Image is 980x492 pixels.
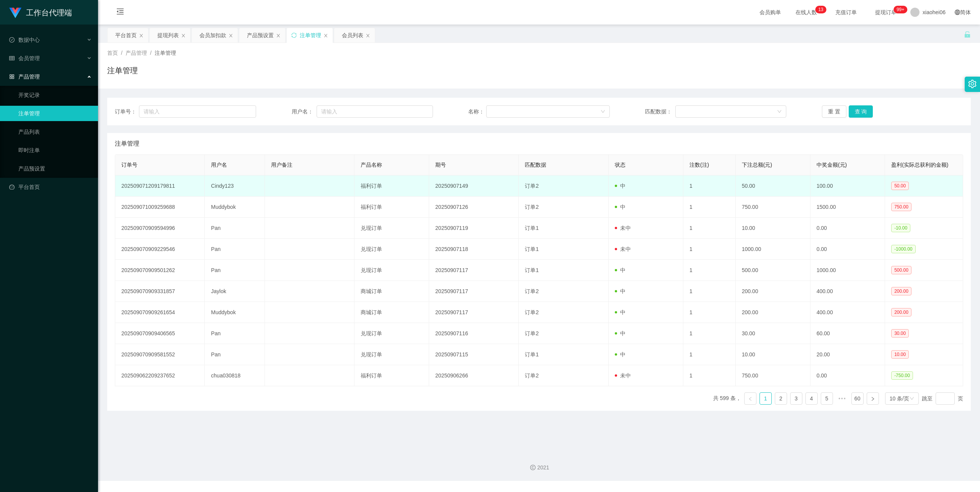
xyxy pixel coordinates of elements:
td: 202509070909501262 [115,260,205,281]
span: 10.00 [891,350,909,359]
span: 充值订单 [831,10,861,15]
span: / [121,50,122,56]
td: 30.00 [736,323,810,344]
span: 产品管理 [9,74,40,80]
span: 中 [615,330,626,336]
span: 中 [615,267,626,273]
td: 400.00 [810,281,885,302]
i: 图标: close [276,33,281,38]
div: 注单管理 [300,28,321,43]
td: Muddybok [205,197,265,218]
span: 产品管理 [126,50,147,56]
td: 1 [683,218,736,239]
span: 状态 [615,162,626,168]
li: 5 [821,392,833,405]
td: 0.00 [810,365,885,386]
td: 202509070909581552 [115,344,205,365]
td: 福利订单 [354,365,429,386]
i: 图标: close [139,33,144,38]
td: Muddybok [205,302,265,323]
span: 500.00 [891,266,911,274]
td: 1000.00 [736,239,810,260]
div: 跳至 页 [922,392,963,405]
button: 重 置 [822,105,846,118]
i: 图标: check-circle-o [9,37,15,43]
td: 202509062209237652 [115,365,205,386]
span: 下注总额(元) [742,162,772,168]
span: 首页 [107,50,118,56]
a: 5 [821,393,833,404]
div: 产品预设置 [247,28,274,43]
a: 工作台代理端 [9,9,72,15]
span: 订单2 [525,372,539,379]
td: Pan [205,260,265,281]
td: Cindy123 [205,175,265,197]
td: 500.00 [736,260,810,281]
td: 兑现订单 [354,218,429,239]
span: 30.00 [891,329,909,338]
span: -1000.00 [891,245,915,253]
a: 产品预设置 [18,161,92,176]
td: 20250906266 [429,365,519,386]
span: 订单1 [525,267,539,273]
td: 1 [683,302,736,323]
a: 2 [775,393,787,404]
li: 4 [805,392,818,405]
li: 下一页 [867,392,879,405]
span: 订单2 [525,288,539,294]
span: 数据中心 [9,37,40,43]
span: -10.00 [891,224,910,232]
td: 400.00 [810,302,885,323]
sup: 13 [815,6,826,13]
td: 1 [683,365,736,386]
sup: 1113 [893,6,907,13]
span: 订单2 [525,183,539,189]
td: 202509071209179811 [115,175,205,197]
div: 提现列表 [157,28,179,43]
a: 即时注单 [18,143,92,158]
td: 0.00 [810,218,885,239]
td: 福利订单 [354,197,429,218]
button: 查 询 [849,105,873,118]
span: 订单2 [525,204,539,210]
td: 20250907116 [429,323,519,344]
td: 兑现订单 [354,260,429,281]
li: 60 [851,392,864,405]
span: 用户备注 [271,162,292,168]
span: 期号 [435,162,446,168]
i: 图标: menu-fold [107,0,133,25]
i: 图标: right [871,397,875,401]
span: 用户名： [292,108,317,116]
i: 图标: setting [968,80,977,88]
td: 10.00 [736,344,810,365]
span: 中 [615,351,626,358]
span: 中 [615,309,626,315]
span: 订单2 [525,330,539,336]
span: 订单1 [525,246,539,252]
td: 1 [683,323,736,344]
td: 20250907126 [429,197,519,218]
i: 图标: global [955,10,960,15]
span: 50.00 [891,182,909,190]
a: 注单管理 [18,106,92,121]
span: 中 [615,288,626,294]
div: 会员加扣款 [199,28,226,43]
td: 1500.00 [810,197,885,218]
td: 0.00 [810,239,885,260]
span: 中奖金额(元) [817,162,847,168]
td: 20250907119 [429,218,519,239]
td: 202509070909331857 [115,281,205,302]
td: 20250907117 [429,302,519,323]
td: 10.00 [736,218,810,239]
span: / [150,50,152,56]
span: 在线人数 [792,10,821,15]
i: 图标: close [181,33,186,38]
td: 100.00 [810,175,885,197]
i: 图标: unlock [964,31,971,38]
td: Pan [205,239,265,260]
span: 中 [615,183,626,189]
td: 1 [683,281,736,302]
td: 商城订单 [354,281,429,302]
td: 750.00 [736,365,810,386]
i: 图标: copyright [530,465,536,470]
